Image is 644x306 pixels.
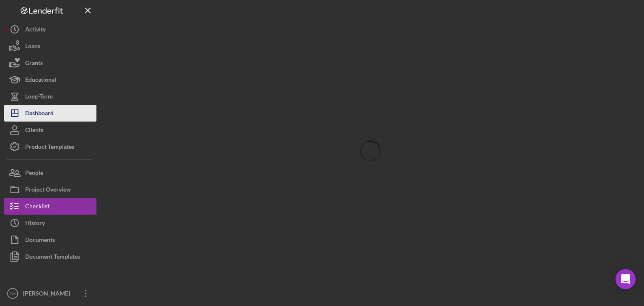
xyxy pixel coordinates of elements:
button: People [4,164,96,181]
div: Activity [25,21,46,40]
button: Project Overview [4,181,96,198]
div: History [25,215,45,233]
div: Educational [25,71,56,90]
div: Loans [25,38,40,57]
button: Clients [4,122,96,138]
div: People [25,164,43,183]
button: Educational [4,71,96,88]
div: Product Templates [25,138,74,157]
div: Grants [25,54,43,73]
button: Documents [4,231,96,248]
button: Document Templates [4,248,96,265]
button: Dashboard [4,105,96,122]
div: Documents [25,231,55,250]
div: Dashboard [25,105,54,124]
button: Activity [4,21,96,38]
button: Checklist [4,198,96,215]
div: [PERSON_NAME] [21,285,75,304]
div: Long-Term [25,88,53,107]
div: Open Intercom Messenger [615,269,636,289]
div: Document Templates [25,248,80,267]
button: Loans [4,38,96,54]
button: TM[PERSON_NAME] [4,285,96,302]
button: Product Templates [4,138,96,155]
div: Checklist [25,198,49,217]
button: Long-Term [4,88,96,105]
div: Clients [25,122,43,140]
div: Project Overview [25,181,71,200]
button: Grants [4,54,96,71]
button: History [4,215,96,231]
text: TM [10,291,16,296]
